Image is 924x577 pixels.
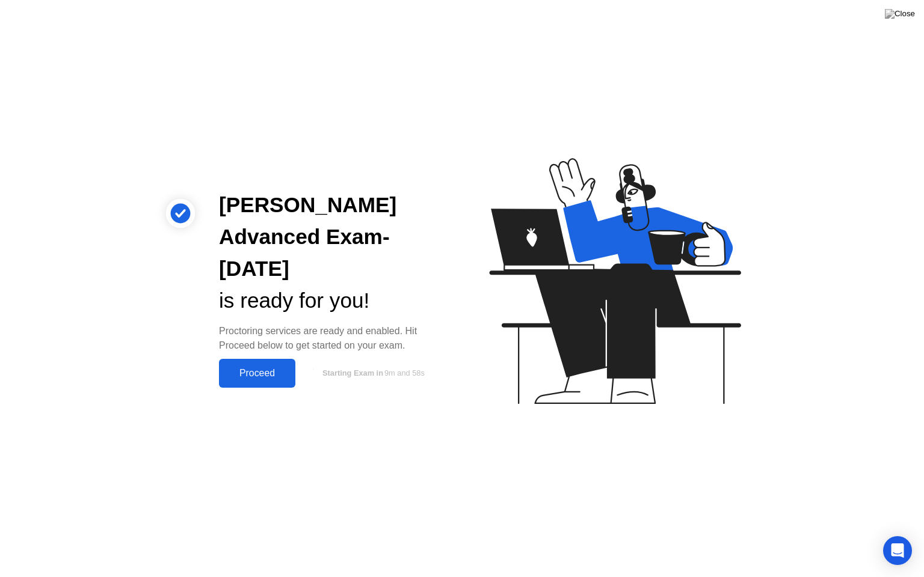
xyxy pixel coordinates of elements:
[885,9,915,19] img: Close
[384,368,425,377] span: 9m and 58s
[219,285,443,317] div: is ready for you!
[219,189,443,284] div: [PERSON_NAME] Advanced Exam- [DATE]
[219,324,443,353] div: Proctoring services are ready and enabled. Hit Proceed below to get started on your exam.
[301,362,443,385] button: Starting Exam in9m and 58s
[223,368,292,379] div: Proceed
[883,536,912,565] div: Open Intercom Messenger
[219,359,295,388] button: Proceed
